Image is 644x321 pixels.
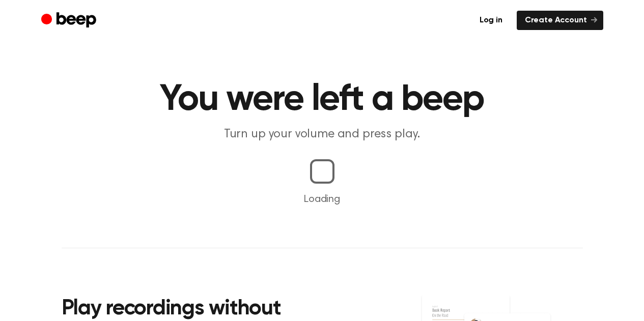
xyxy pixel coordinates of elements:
h1: You were left a beep [62,81,583,118]
a: Create Account [517,11,603,30]
p: Turn up your volume and press play. [127,126,518,143]
a: Log in [471,11,511,30]
a: Beep [41,11,99,31]
p: Loading [12,192,632,207]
